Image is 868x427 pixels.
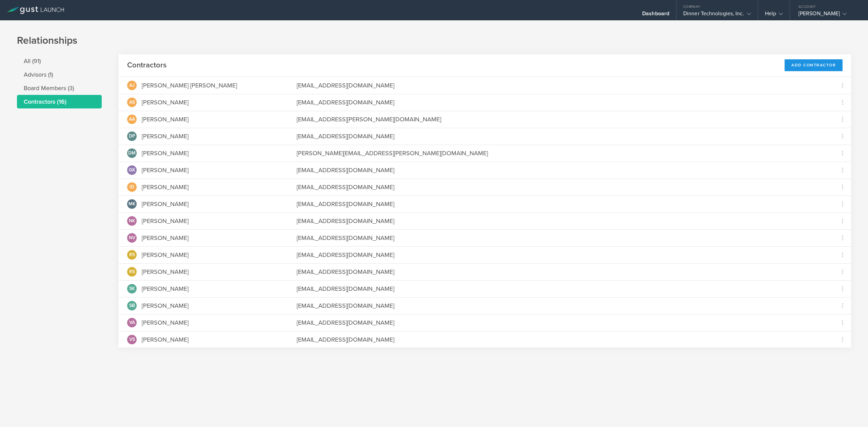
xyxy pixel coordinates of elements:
span: VS [129,337,135,342]
span: ID [130,185,134,189]
span: RS [129,252,135,257]
div: [PERSON_NAME] [142,217,189,225]
span: NV [129,236,135,240]
span: RS [129,269,135,274]
span: AA [129,117,135,122]
div: [PERSON_NAME] [PERSON_NAME] [142,81,237,90]
div: Dinner Technologies, Inc. [683,10,751,20]
div: [PERSON_NAME] [142,98,189,107]
div: [EMAIL_ADDRESS][DOMAIN_NAME] [297,98,826,107]
div: [PERSON_NAME][EMAIL_ADDRESS][PERSON_NAME][DOMAIN_NAME] [297,149,826,158]
iframe: Chat Widget [834,394,868,427]
div: [EMAIL_ADDRESS][DOMAIN_NAME] [297,132,826,141]
li: All (91) [17,54,102,68]
div: Help [765,10,783,20]
div: Add Contractor [785,59,843,71]
div: [PERSON_NAME] [142,284,189,293]
span: MK [129,202,136,206]
li: Board Members (3) [17,81,102,95]
div: [PERSON_NAME] [798,10,856,20]
span: SB [129,303,135,308]
div: [EMAIL_ADDRESS][DOMAIN_NAME] [297,233,826,242]
h2: Contractors [127,60,166,70]
li: Advisors (1) [17,68,102,81]
span: SK [129,286,135,291]
div: [EMAIL_ADDRESS][DOMAIN_NAME] [297,183,826,191]
div: [EMAIL_ADDRESS][DOMAIN_NAME] [297,267,826,276]
div: [EMAIL_ADDRESS][PERSON_NAME][DOMAIN_NAME] [297,115,826,124]
span: GK [129,168,135,172]
div: [PERSON_NAME] [142,200,189,208]
div: [EMAIL_ADDRESS][DOMAIN_NAME] [297,217,826,225]
div: [PERSON_NAME] [142,267,189,276]
div: [EMAIL_ADDRESS][DOMAIN_NAME] [297,200,826,208]
span: DM [128,151,136,156]
div: [EMAIL_ADDRESS][DOMAIN_NAME] [297,250,826,259]
div: [EMAIL_ADDRESS][DOMAIN_NAME] [297,318,826,327]
div: [EMAIL_ADDRESS][DOMAIN_NAME] [297,284,826,293]
div: [PERSON_NAME] [142,318,189,327]
div: [EMAIL_ADDRESS][DOMAIN_NAME] [297,301,826,310]
span: VA [129,320,135,325]
div: [PERSON_NAME] [142,115,189,124]
div: [PERSON_NAME] [142,233,189,242]
h1: Relationships [17,34,851,47]
div: Dashboard [642,10,669,20]
div: [PERSON_NAME] [142,183,189,191]
span: NK [129,219,135,223]
div: [EMAIL_ADDRESS][DOMAIN_NAME] [297,335,826,344]
div: [PERSON_NAME] [142,149,189,158]
div: [PERSON_NAME] [142,301,189,310]
span: AJ [129,83,135,88]
div: [PERSON_NAME] [142,250,189,259]
div: [EMAIL_ADDRESS][DOMAIN_NAME] [297,81,826,90]
div: [PERSON_NAME] [142,132,189,141]
li: Contractors (16) [17,95,102,108]
span: AS [129,100,135,105]
span: DP [129,134,135,139]
div: [EMAIL_ADDRESS][DOMAIN_NAME] [297,166,826,175]
div: [PERSON_NAME] [142,335,189,344]
div: [PERSON_NAME] [142,166,189,175]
